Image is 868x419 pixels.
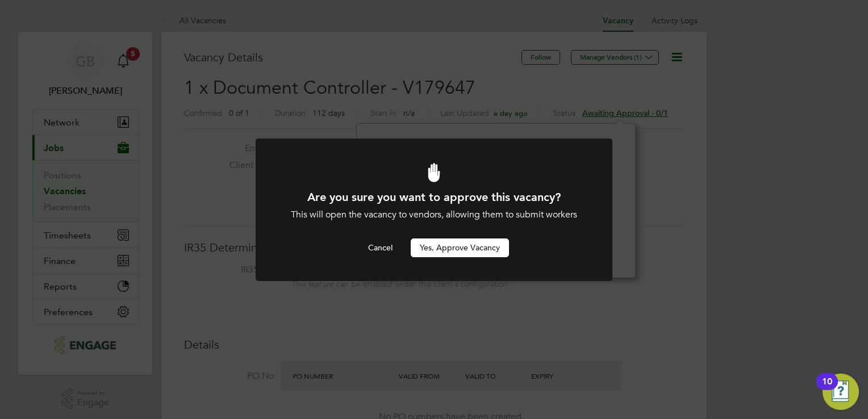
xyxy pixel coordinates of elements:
button: Open Resource Center, 10 new notifications [823,374,859,410]
button: Cancel [359,238,402,257]
h1: Are you sure you want to approve this vacancy? [286,190,582,204]
div: 10 [822,382,832,396]
button: Yes, Approve Vacancy [411,238,509,257]
span: This will open the vacancy to vendors, allowing them to submit workers [291,209,577,220]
